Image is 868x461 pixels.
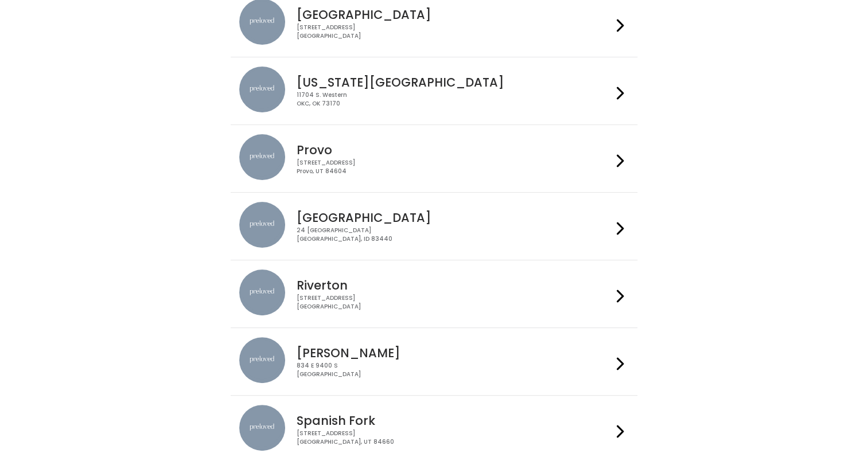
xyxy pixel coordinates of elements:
a: preloved location Spanish Fork [STREET_ADDRESS][GEOGRAPHIC_DATA], UT 84660 [239,405,629,454]
h4: Riverton [297,279,612,292]
h4: [GEOGRAPHIC_DATA] [297,211,612,224]
h4: [GEOGRAPHIC_DATA] [297,8,612,21]
a: preloved location [PERSON_NAME] 834 E 9400 S[GEOGRAPHIC_DATA] [239,337,629,386]
h4: Provo [297,143,612,157]
img: preloved location [239,202,285,248]
img: preloved location [239,67,285,112]
a: preloved location Provo [STREET_ADDRESS]Provo, UT 84604 [239,134,629,183]
div: 834 E 9400 S [GEOGRAPHIC_DATA] [297,362,612,378]
h4: [PERSON_NAME] [297,346,612,360]
h4: [US_STATE][GEOGRAPHIC_DATA] [297,76,612,89]
img: preloved location [239,269,285,315]
div: 24 [GEOGRAPHIC_DATA] [GEOGRAPHIC_DATA], ID 83440 [297,226,612,243]
img: preloved location [239,337,285,383]
img: preloved location [239,405,285,451]
div: [STREET_ADDRESS] [GEOGRAPHIC_DATA], UT 84660 [297,429,612,446]
a: preloved location [GEOGRAPHIC_DATA] 24 [GEOGRAPHIC_DATA][GEOGRAPHIC_DATA], ID 83440 [239,202,629,251]
a: preloved location [US_STATE][GEOGRAPHIC_DATA] 11704 S. WesternOKC, OK 73170 [239,67,629,115]
div: [STREET_ADDRESS] [GEOGRAPHIC_DATA] [297,24,612,40]
a: preloved location Riverton [STREET_ADDRESS][GEOGRAPHIC_DATA] [239,269,629,318]
h4: Spanish Fork [297,414,612,427]
div: [STREET_ADDRESS] Provo, UT 84604 [297,159,612,175]
div: 11704 S. Western OKC, OK 73170 [297,91,612,108]
img: preloved location [239,134,285,180]
div: [STREET_ADDRESS] [GEOGRAPHIC_DATA] [297,294,612,311]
